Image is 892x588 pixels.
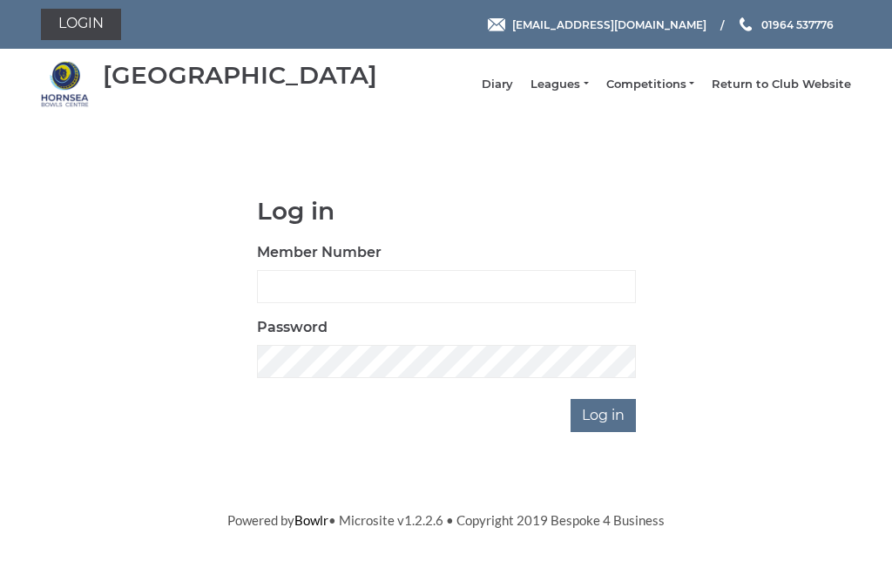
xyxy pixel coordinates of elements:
img: Email [488,18,505,31]
a: Login [41,9,121,40]
a: Leagues [530,77,588,92]
span: Powered by • Microsite v1.2.2.6 • Copyright 2019 Bespoke 4 Business [227,512,665,528]
a: Phone us 01964 537776 [737,17,834,33]
a: Competitions [606,77,694,92]
a: Diary [482,77,513,92]
span: [EMAIL_ADDRESS][DOMAIN_NAME] [512,17,706,30]
label: Password [257,317,328,338]
label: Member Number [257,242,382,263]
span: 01964 537776 [761,17,834,30]
img: Hornsea Bowls Centre [41,60,89,108]
img: Phone us [740,17,752,31]
a: Email [EMAIL_ADDRESS][DOMAIN_NAME] [488,17,706,33]
a: Return to Club Website [712,77,851,92]
input: Log in [571,399,636,432]
div: [GEOGRAPHIC_DATA] [103,62,377,89]
a: Bowlr [294,512,328,528]
h1: Log in [257,198,636,225]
